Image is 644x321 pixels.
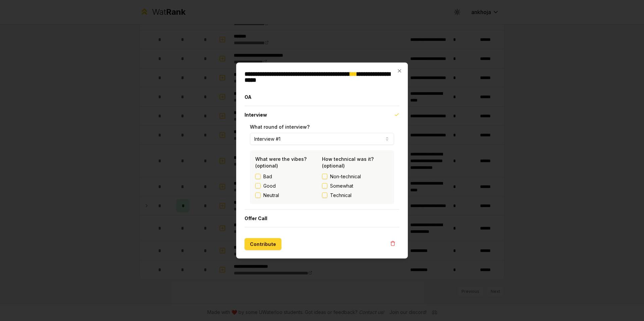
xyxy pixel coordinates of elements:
[322,174,327,179] button: Non-technical
[330,183,353,189] span: Somewhat
[330,173,361,180] span: Non-technical
[245,238,281,250] button: Contribute
[330,192,352,199] span: Technical
[245,124,399,209] div: Interview
[322,193,327,198] button: Technical
[245,210,399,227] button: Offer Call
[263,173,272,180] label: Bad
[245,88,399,106] button: OA
[245,106,399,124] button: Interview
[263,192,279,199] label: Neutral
[322,156,374,169] label: How technical was it? (optional)
[322,183,327,189] button: Somewhat
[255,156,307,169] label: What were the vibes? (optional)
[263,183,276,189] label: Good
[250,124,310,130] label: What round of interview?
